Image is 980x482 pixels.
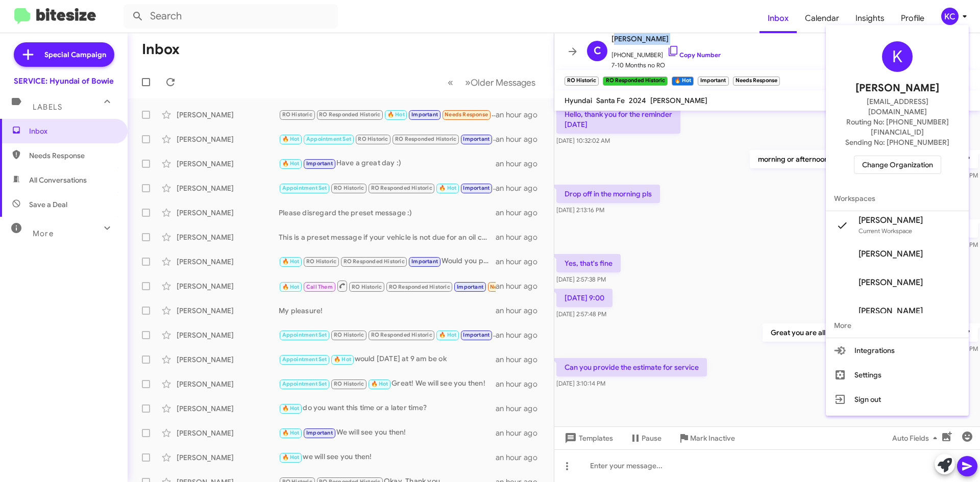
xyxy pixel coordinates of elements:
[845,137,949,147] span: Sending No: [PHONE_NUMBER]
[855,80,939,96] span: [PERSON_NAME]
[854,156,941,174] button: Change Organization
[838,117,957,137] span: Routing No: [PHONE_NUMBER][FINANCIAL_ID]
[859,306,923,316] span: [PERSON_NAME]
[859,277,923,288] span: [PERSON_NAME]
[826,186,969,211] span: Workspaces
[826,313,969,338] span: More
[859,227,912,235] span: Current Workspace
[859,249,923,259] span: [PERSON_NAME]
[826,387,969,412] button: Sign out
[862,156,933,173] span: Change Organization
[826,338,969,363] button: Integrations
[882,41,913,72] div: K
[826,363,969,387] button: Settings
[838,96,957,117] span: [EMAIL_ADDRESS][DOMAIN_NAME]
[859,215,923,225] span: [PERSON_NAME]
